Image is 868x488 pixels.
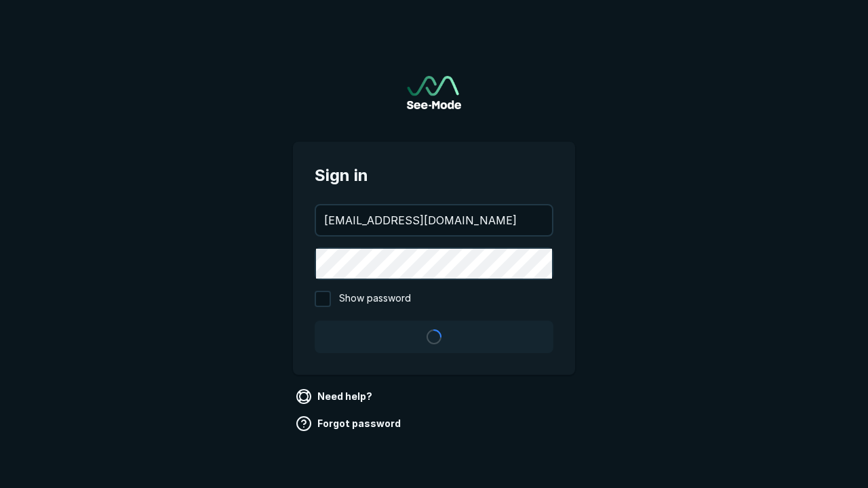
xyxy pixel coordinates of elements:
span: Sign in [315,163,553,188]
span: Show password [339,291,411,307]
a: Need help? [293,386,378,407]
a: Go to sign in [407,76,461,109]
input: your@email.com [316,205,552,235]
img: See-Mode Logo [407,76,461,109]
a: Forgot password [293,413,406,434]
